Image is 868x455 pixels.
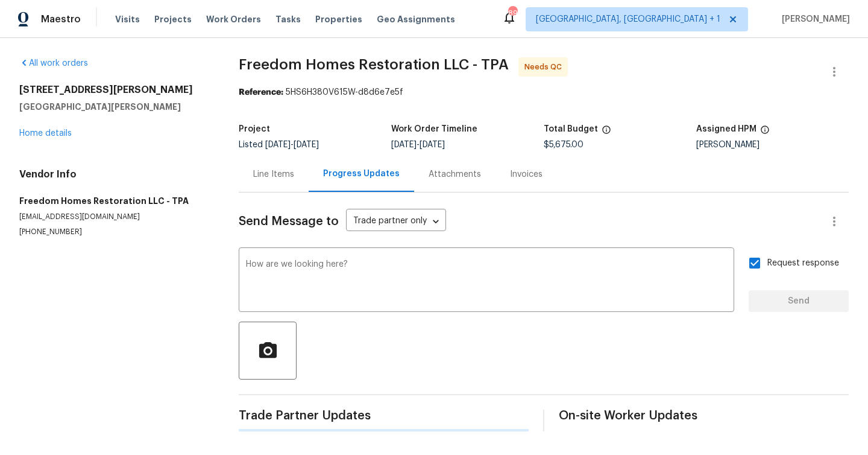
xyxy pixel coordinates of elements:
[559,410,849,422] span: On-site Worker Updates
[275,15,301,24] span: Tasks
[767,257,839,270] span: Request response
[239,410,529,422] span: Trade Partner Updates
[239,86,849,98] div: 5HS6H380V615W-d8d6e7e5f
[391,141,417,149] span: [DATE]
[265,141,319,149] span: -
[602,125,611,141] span: The total cost of line items that have been proposed by Opendoor. This sum includes line items th...
[524,61,567,73] span: Needs QC
[323,168,400,180] div: Progress Updates
[19,195,210,207] h5: Freedom Homes Restoration LLC - TPA
[115,13,140,25] span: Visits
[253,168,294,180] div: Line Items
[239,125,270,133] h5: Project
[154,13,192,25] span: Projects
[246,260,727,302] textarea: How are we looking here?
[544,141,583,149] span: $5,675.00
[239,215,339,227] span: Send Message to
[206,13,261,25] span: Work Orders
[696,141,849,149] div: [PERSON_NAME]
[391,141,445,149] span: -
[19,168,210,180] h4: Vendor Info
[420,141,445,149] span: [DATE]
[19,212,210,222] p: [EMAIL_ADDRESS][DOMAIN_NAME]
[536,13,720,25] span: [GEOGRAPHIC_DATA], [GEOGRAPHIC_DATA] + 1
[19,227,210,237] p: [PHONE_NUMBER]
[41,13,81,25] span: Maestro
[777,13,850,25] span: [PERSON_NAME]
[377,13,455,25] span: Geo Assignments
[19,101,210,113] h5: [GEOGRAPHIC_DATA][PERSON_NAME]
[429,168,481,180] div: Attachments
[265,141,291,149] span: [DATE]
[544,125,598,133] h5: Total Budget
[239,88,283,97] b: Reference:
[508,7,517,19] div: 89
[315,13,362,25] span: Properties
[239,57,509,72] span: Freedom Homes Restoration LLC - TPA
[760,125,770,141] span: The hpm assigned to this work order.
[239,141,319,149] span: Listed
[696,125,756,133] h5: Assigned HPM
[510,168,542,180] div: Invoices
[19,84,210,96] h2: [STREET_ADDRESS][PERSON_NAME]
[294,141,319,149] span: [DATE]
[391,125,477,133] h5: Work Order Timeline
[19,59,88,68] a: All work orders
[19,129,72,138] a: Home details
[346,212,446,232] div: Trade partner only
